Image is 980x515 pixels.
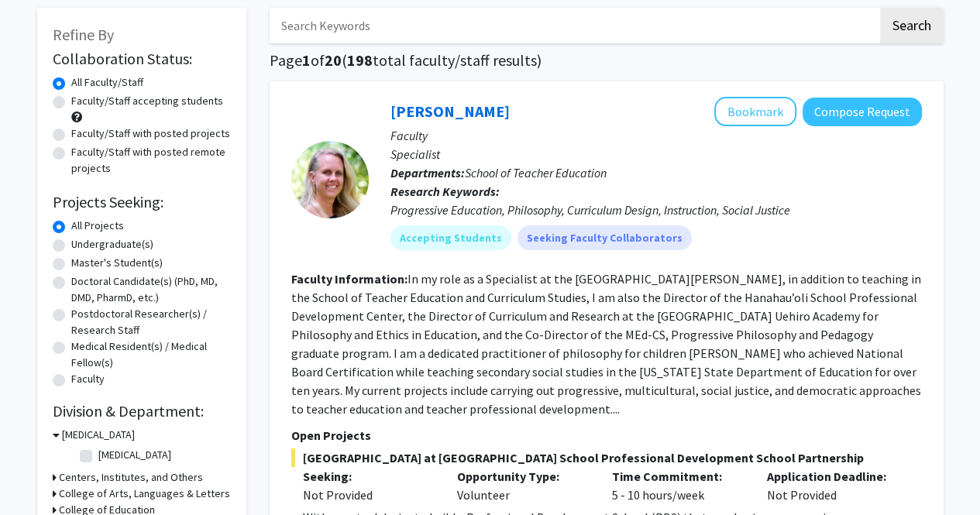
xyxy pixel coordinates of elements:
button: Compose Request to Amber Makaiau [803,98,922,126]
mat-chip: Seeking Faculty Collaborators [518,225,692,250]
span: 1 [302,50,311,70]
p: Seeking: [303,467,435,486]
b: Departments: [390,165,465,180]
div: Not Provided [755,467,910,504]
label: Faculty/Staff accepting students [71,93,223,109]
div: Progressive Education, Philosophy, Curriculum Design, Instruction, Social Justice [390,201,922,219]
span: [GEOGRAPHIC_DATA] at [GEOGRAPHIC_DATA] School Professional Development School Partnership [291,448,922,467]
label: Medical Resident(s) / Medical Fellow(s) [71,338,231,371]
button: Search [880,8,944,43]
a: [PERSON_NAME] [390,101,510,121]
input: Search Keywords [270,8,878,43]
label: [MEDICAL_DATA] [98,447,171,463]
p: Faculty [390,126,922,145]
iframe: Chat [12,445,66,503]
label: Doctoral Candidate(s) (PhD, MD, DMD, PharmD, etc.) [71,273,231,306]
div: 5 - 10 hours/week [600,467,755,504]
p: Opportunity Type: [457,467,589,486]
span: Refine By [53,25,114,44]
label: Undergraduate(s) [71,236,153,252]
label: Faculty/Staff with posted remote projects [71,144,231,177]
label: Faculty/Staff with posted projects [71,125,230,142]
p: Time Commitment: [612,467,744,486]
b: Research Keywords: [390,184,500,199]
span: 20 [325,50,342,70]
h2: Collaboration Status: [53,50,231,68]
p: Specialist [390,145,922,163]
b: Faculty Information: [291,271,407,287]
p: Open Projects [291,426,922,445]
h3: Centers, Institutes, and Others [59,469,203,486]
span: School of Teacher Education [465,165,607,180]
button: Add Amber Makaiau to Bookmarks [714,97,796,126]
h3: [MEDICAL_DATA] [62,427,135,443]
label: All Projects [71,218,124,234]
label: All Faculty/Staff [71,74,143,91]
span: 198 [347,50,373,70]
h2: Projects Seeking: [53,193,231,211]
div: Not Provided [303,486,435,504]
h3: College of Arts, Languages & Letters [59,486,230,502]
label: Faculty [71,371,105,387]
div: Volunteer [445,467,600,504]
mat-chip: Accepting Students [390,225,511,250]
label: Master's Student(s) [71,255,163,271]
label: Postdoctoral Researcher(s) / Research Staff [71,306,231,338]
p: Application Deadline: [767,467,899,486]
h1: Page of ( total faculty/staff results) [270,51,944,70]
h2: Division & Department: [53,402,231,421]
fg-read-more: In my role as a Specialist at the [GEOGRAPHIC_DATA][PERSON_NAME], in addition to teaching in the ... [291,271,921,417]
